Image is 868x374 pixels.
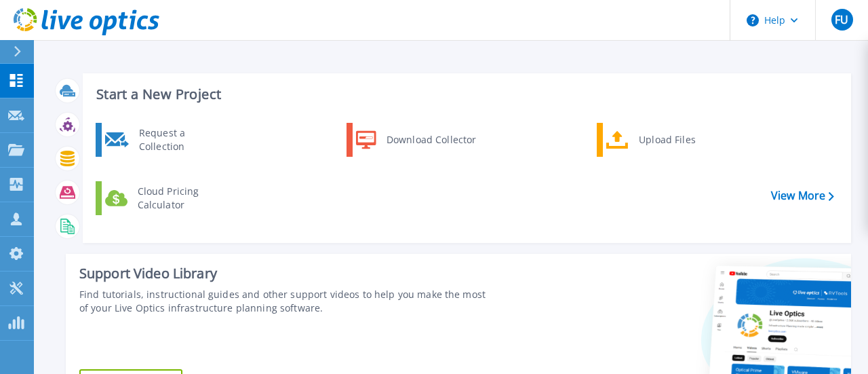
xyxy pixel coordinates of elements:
a: Cloud Pricing Calculator [96,181,235,215]
div: Upload Files [632,126,732,153]
div: Support Video Library [79,265,488,282]
a: Request a Collection [96,123,235,157]
span: FU [835,14,848,25]
a: Download Collector [347,123,486,157]
a: Upload Files [597,123,736,157]
div: Download Collector [380,126,482,153]
h3: Start a New Project [96,87,833,102]
a: View More [771,189,834,202]
div: Cloud Pricing Calculator [131,185,231,212]
div: Request a Collection [132,126,231,153]
div: Find tutorials, instructional guides and other support videos to help you make the most of your L... [79,288,488,315]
